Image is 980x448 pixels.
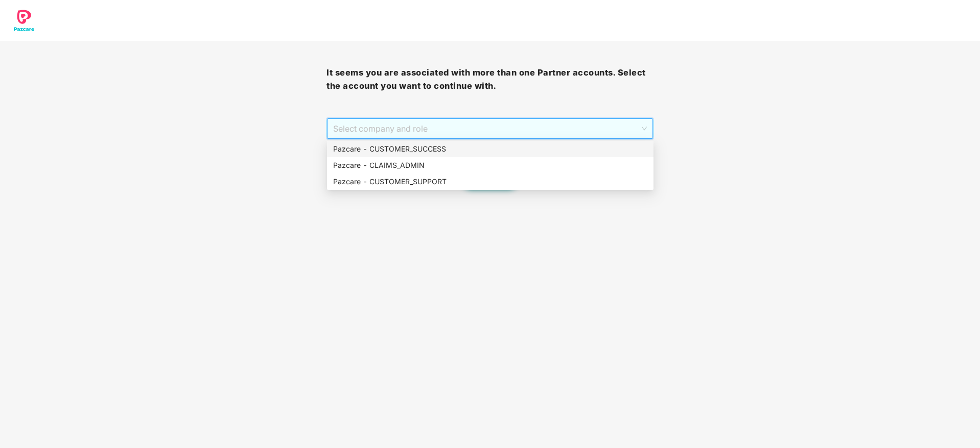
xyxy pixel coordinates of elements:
div: Pazcare - CUSTOMER_SUPPORT [327,173,654,190]
div: Pazcare - CLAIMS_ADMIN [327,157,654,173]
div: Pazcare - CUSTOMER_SUPPORT [333,176,647,187]
div: Pazcare - CLAIMS_ADMIN [333,160,647,171]
div: Pazcare - CUSTOMER_SUCCESS [327,141,654,157]
div: Pazcare - CUSTOMER_SUCCESS [333,143,647,155]
span: Select company and role [333,119,646,138]
h3: It seems you are associated with more than one Partner accounts. Select the account you want to c... [326,66,653,92]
